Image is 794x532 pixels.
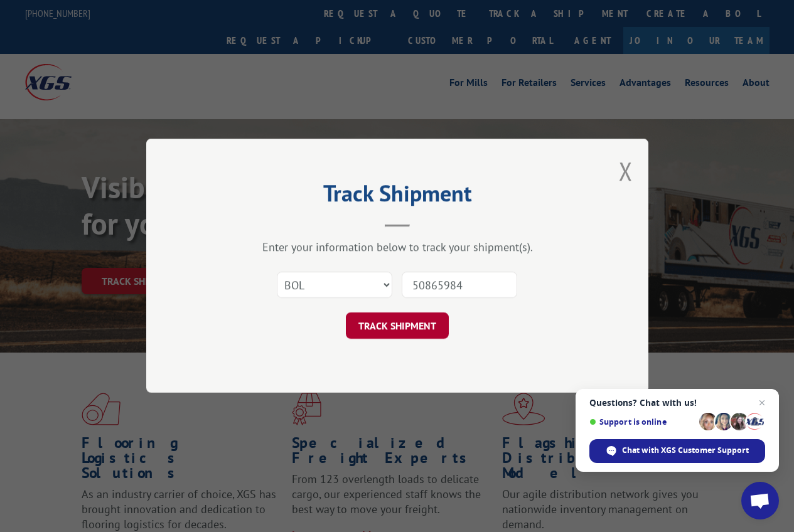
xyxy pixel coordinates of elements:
[209,240,586,255] div: Enter your information below to track your shipment(s).
[402,272,517,299] input: Number(s)
[589,398,765,408] span: Questions? Chat with us!
[622,445,749,456] span: Chat with XGS Customer Support
[589,439,765,463] div: Chat with XGS Customer Support
[754,395,770,410] span: Close chat
[741,482,779,519] div: Open chat
[346,313,449,339] button: TRACK SHIPMENT
[619,154,633,188] button: Close modal
[589,417,695,427] span: Support is online
[209,184,586,208] h2: Track Shipment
